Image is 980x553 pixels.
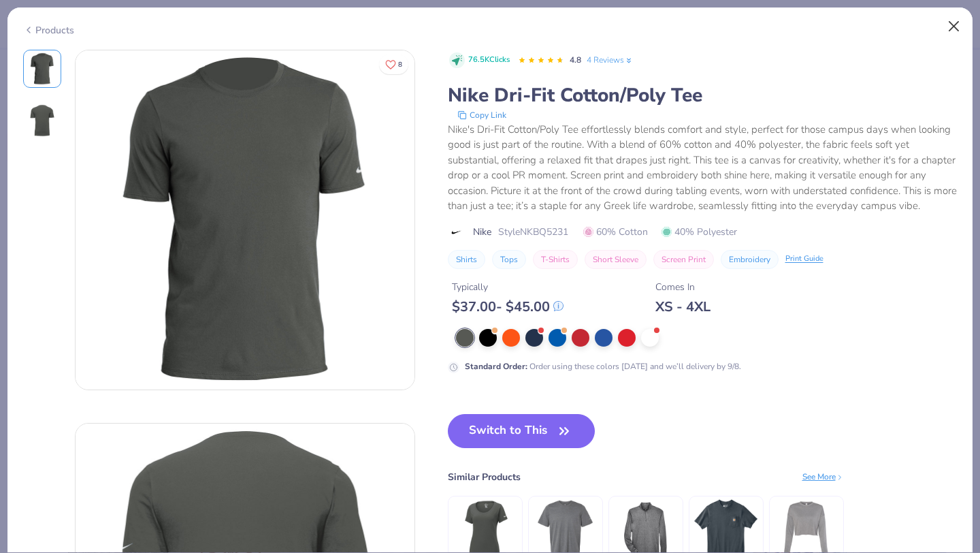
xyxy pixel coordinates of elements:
button: Switch to This [448,414,595,448]
a: 4 Reviews [587,54,634,66]
img: Front [76,50,414,390]
button: Short Sleeve [585,250,647,269]
button: Shirts [448,250,485,269]
img: Front [26,52,59,85]
div: Comes In [655,280,710,294]
button: Like [379,54,408,74]
span: 60% Cotton [583,225,648,239]
span: 40% Polyester [661,225,737,239]
button: Close [941,14,967,39]
button: T-Shirts [533,250,578,269]
div: Order using these colors [DATE] and we’ll delivery by 9/8. [465,360,741,373]
div: Print Guide [785,253,823,265]
div: Similar Products [448,470,521,484]
div: $ 37.00 - $ 45.00 [452,298,563,315]
span: Style NKBQ5231 [498,225,568,239]
div: Products [23,23,74,37]
button: copy to clipboard [453,108,510,122]
button: Screen Print [653,250,714,269]
img: brand logo [448,227,466,238]
button: Tops [492,250,526,269]
button: Embroidery [721,250,779,269]
img: Back [26,104,59,137]
span: 8 [398,61,402,68]
span: Nike [473,225,491,239]
div: XS - 4XL [655,298,710,315]
div: Nike Dri-Fit Cotton/Poly Tee [448,82,958,108]
strong: Standard Order : [465,361,527,372]
div: See More [802,471,844,483]
span: 4.8 [570,54,581,65]
div: Nike's Dri-Fit Cotton/Poly Tee effortlessly blends comfort and style, perfect for those campus da... [448,122,958,214]
span: 76.5K Clicks [468,54,510,66]
div: Typically [452,280,563,294]
div: 4.8 Stars [518,50,564,72]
